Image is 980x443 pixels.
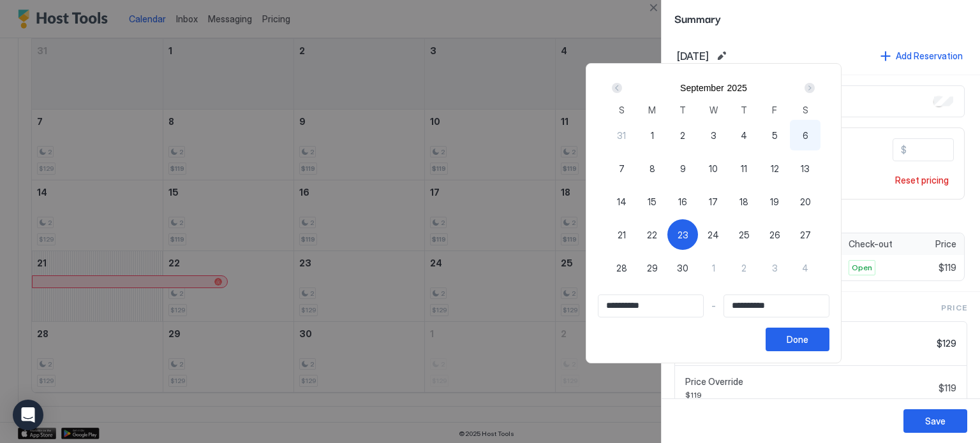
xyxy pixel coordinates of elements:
span: 24 [708,228,719,242]
span: 4 [802,261,808,275]
span: 7 [619,162,625,175]
button: 17 [698,186,729,217]
div: Done [787,333,808,346]
button: 1 [637,120,667,150]
span: 3 [772,261,778,275]
button: 7 [606,153,637,184]
span: 18 [739,195,748,208]
button: 4 [729,120,759,150]
span: 23 [678,228,688,242]
button: 28 [606,252,637,283]
span: 8 [650,162,655,175]
button: 22 [637,219,667,250]
span: 5 [772,129,778,142]
span: 4 [741,129,747,142]
button: 29 [637,252,667,283]
span: 28 [616,261,627,275]
span: 25 [739,228,750,242]
button: 2025 [727,83,747,93]
button: 26 [759,219,790,250]
button: 27 [790,219,820,250]
span: S [619,103,625,117]
button: 18 [729,186,759,217]
span: 22 [647,228,657,242]
span: 10 [709,162,718,175]
button: 21 [606,219,637,250]
button: 4 [790,252,820,283]
button: 3 [759,252,790,283]
span: 19 [770,195,779,208]
button: 12 [759,153,790,184]
span: 31 [617,129,626,142]
span: 27 [800,228,811,242]
input: Input Field [724,295,829,317]
button: 23 [667,219,698,250]
span: 26 [769,228,780,242]
button: 25 [729,219,759,250]
button: 2 [667,120,698,150]
button: Prev [609,80,627,96]
button: Next [800,80,817,96]
button: 8 [637,153,667,184]
span: 12 [771,162,779,175]
span: 15 [648,195,657,208]
button: 1 [698,252,729,283]
button: 11 [729,153,759,184]
span: 3 [711,129,716,142]
span: 30 [677,261,688,275]
span: T [679,103,686,117]
span: 1 [651,129,654,142]
span: 16 [678,195,687,208]
button: 10 [698,153,729,184]
button: 16 [667,186,698,217]
span: 29 [647,261,658,275]
button: 5 [759,120,790,150]
span: M [648,103,656,117]
button: 15 [637,186,667,217]
span: 11 [741,162,747,175]
button: 31 [606,120,637,150]
span: W [709,103,718,117]
button: Done [766,328,829,351]
span: F [772,103,777,117]
button: 6 [790,120,820,150]
div: Open Intercom Messenger [13,400,43,430]
span: T [741,103,747,117]
button: 30 [667,252,698,283]
input: Input Field [598,295,703,317]
span: 2 [741,261,746,275]
button: 2 [729,252,759,283]
button: 14 [606,186,637,217]
span: S [803,103,808,117]
button: 3 [698,120,729,150]
button: 20 [790,186,820,217]
button: September [680,83,724,93]
span: 20 [800,195,811,208]
span: 13 [801,162,810,175]
button: 24 [698,219,729,250]
button: 9 [667,153,698,184]
span: 9 [680,162,686,175]
span: 2 [680,129,685,142]
span: 1 [712,261,715,275]
span: 17 [709,195,718,208]
span: - [711,300,716,312]
span: 21 [618,228,626,242]
span: 6 [803,129,808,142]
span: 14 [617,195,627,208]
button: 19 [759,186,790,217]
button: 13 [790,153,820,184]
